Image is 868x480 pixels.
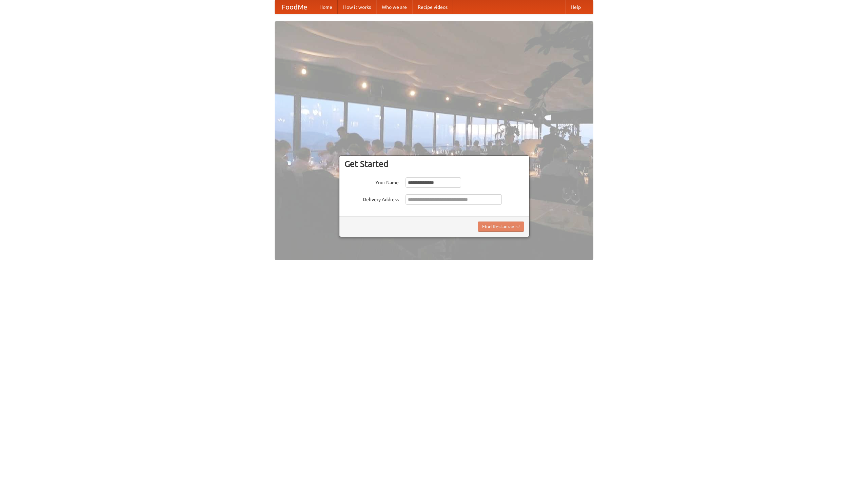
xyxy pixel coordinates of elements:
a: FoodMe [275,0,314,14]
h3: Get Started [344,159,524,169]
a: Home [314,0,338,14]
a: Recipe videos [412,0,453,14]
button: Find Restaurants! [478,222,524,232]
a: Help [565,0,586,14]
a: How it works [338,0,376,14]
label: Your Name [344,177,399,186]
label: Delivery Address [344,194,399,203]
a: Who we are [376,0,412,14]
